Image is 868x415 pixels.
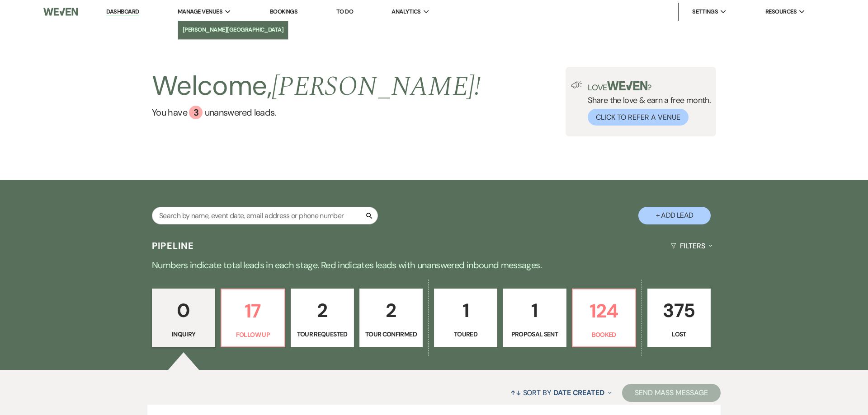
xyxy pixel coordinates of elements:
span: Analytics [392,7,420,16]
li: [PERSON_NAME][GEOGRAPHIC_DATA] [183,25,284,34]
h2: Welcome, [152,67,481,106]
p: Love ? [588,81,711,92]
a: 2Tour Requested [291,289,354,347]
button: Sort By Date Created [507,381,615,405]
button: Filters [667,234,716,258]
a: You have 3 unanswered leads. [152,106,481,119]
p: Tour Confirmed [365,329,417,339]
a: 17Follow Up [221,289,285,347]
span: Resources [765,7,797,16]
span: Manage Venues [178,7,222,16]
span: ↑↓ [510,388,521,397]
span: [PERSON_NAME] ! [272,66,481,107]
img: Weven Logo [43,2,78,21]
h3: Pipeline [152,239,194,252]
p: Follow Up [227,330,278,340]
p: 0 [158,295,209,326]
a: 124Booked [572,289,636,347]
p: 1 [509,295,560,326]
div: 3 [189,106,203,119]
p: 375 [653,295,705,326]
a: 1Proposal Sent [503,289,566,347]
p: Booked [578,330,630,340]
img: weven-logo-green.svg [607,81,647,90]
p: Proposal Sent [509,329,560,339]
p: Numbers indicate total leads in each stage. Red indicates leads with unanswered inbound messages. [108,258,759,272]
p: Tour Requested [297,329,348,339]
button: + Add Lead [638,207,711,224]
a: To Do [336,8,353,15]
p: 1 [440,295,491,326]
span: Settings [692,7,718,16]
a: 2Tour Confirmed [359,289,423,347]
p: 2 [297,295,348,326]
p: Lost [653,329,705,339]
a: Bookings [270,8,298,15]
p: 124 [578,296,630,326]
div: Share the love & earn a free month. [582,81,711,126]
a: 0Inquiry [152,289,215,347]
p: 2 [365,295,417,326]
p: Inquiry [158,329,209,339]
p: Toured [440,329,491,339]
a: Dashboard [106,8,139,16]
a: [PERSON_NAME][GEOGRAPHIC_DATA] [178,21,288,39]
span: Date Created [553,388,604,397]
button: Click to Refer a Venue [588,109,689,126]
input: Search by name, event date, email address or phone number [152,207,378,224]
p: 17 [227,296,278,326]
img: loud-speaker-illustration.svg [571,81,582,89]
button: Send Mass Message [622,384,721,402]
a: 1Toured [434,289,497,347]
a: 375Lost [647,289,711,347]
